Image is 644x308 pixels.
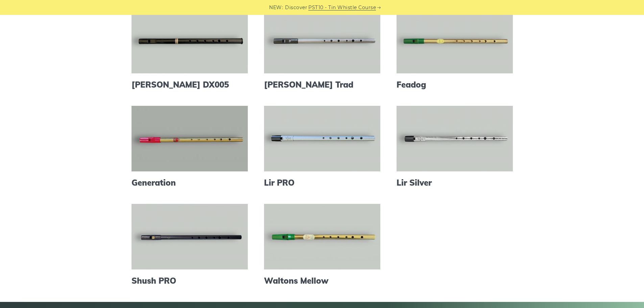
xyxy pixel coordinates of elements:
a: Lir PRO [264,178,380,188]
a: Shush PRO [132,276,248,286]
a: [PERSON_NAME] Trad [264,80,380,90]
a: [PERSON_NAME] DX005 [132,80,248,90]
a: Waltons Mellow [264,276,380,286]
a: Lir Silver [397,178,513,188]
a: Generation [132,178,248,188]
a: Feadog [397,80,513,90]
a: PST10 - Tin Whistle Course [308,4,376,11]
span: NEW: [269,4,283,11]
span: Discover [285,4,307,11]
